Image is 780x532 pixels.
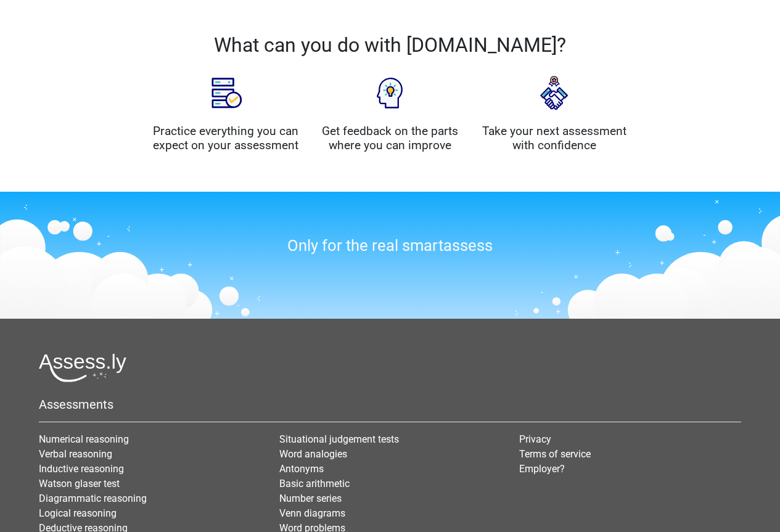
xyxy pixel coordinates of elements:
[39,493,147,504] a: Diagrammatic reasoning
[317,124,463,152] h4: Get feedback on the parts where you can improve
[359,62,421,124] img: Feedback
[279,507,345,519] a: Venn diagrams
[279,493,342,504] a: Number series
[482,124,628,152] h4: Take your next assessment with confidence
[279,478,350,489] a: Basic arithmetic
[519,433,551,445] a: Privacy
[39,448,112,460] a: Verbal reasoning
[523,62,585,124] img: Interview
[279,433,399,445] a: Situational judgement tests
[279,463,324,475] a: Antonyms
[153,124,299,152] h4: Practice everything you can expect on your assessment
[39,478,120,489] a: Watson glaser test
[519,463,565,475] a: Employer?
[279,448,347,460] a: Word analogies
[519,448,591,460] a: Terms of service
[39,353,126,382] img: Assessly logo
[39,433,129,445] a: Numerical reasoning
[153,236,628,255] h3: Only for the real smartassess
[39,463,124,475] a: Inductive reasoning
[195,62,257,124] img: Assessment
[153,33,628,57] h2: What can you do with [DOMAIN_NAME]?
[39,397,741,412] h5: Assessments
[39,507,117,519] a: Logical reasoning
